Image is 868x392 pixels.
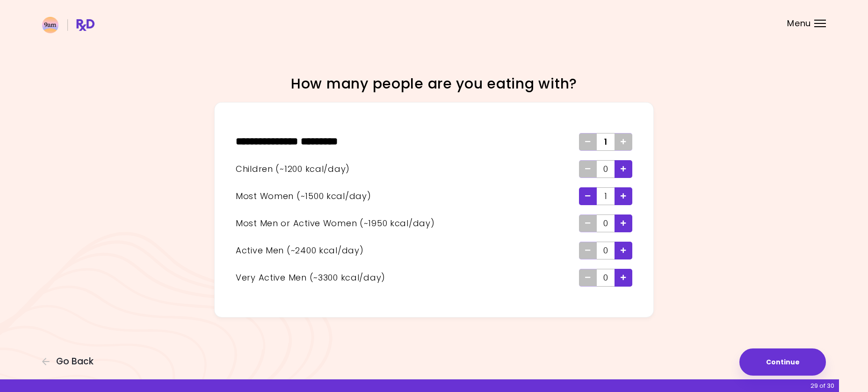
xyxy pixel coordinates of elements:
[615,160,632,178] div: Add - Child
[615,242,632,259] div: Add - Active Man
[603,243,608,258] span: 0
[603,162,608,177] span: 0
[603,270,608,285] span: 0
[236,163,579,176] div: Children (~1200 kcal/day)
[579,187,597,205] div: Remove - Woman
[270,74,598,93] h1: How many people are you eating with?
[42,356,98,367] button: Go Back
[236,244,579,258] div: Active Men (~2400 kcal/day)
[615,187,632,205] div: Add - Woman
[579,242,597,259] div: Remove - Active Man
[604,134,608,149] span: 1
[42,17,94,33] img: RxDiet
[739,348,826,376] button: Continue
[579,133,597,151] div: Remove
[615,214,632,232] div: Add - Man or Active Woman
[615,269,632,287] div: Add - Very Active Man
[236,271,579,285] div: Very Active Men (~3300 kcal/day)
[56,356,94,367] span: Go Back
[579,160,597,178] div: Remove - Child
[579,269,597,287] div: Remove - Very Active Man
[604,189,608,204] span: 1
[603,216,608,231] span: 0
[615,133,632,151] div: Add
[787,19,811,28] span: Menu
[236,217,579,230] div: Most Men or Active Women (~1950 kcal/day)
[579,214,597,232] div: Remove - Man or Active Woman
[236,190,579,203] div: Most Women (~1500 kcal/day)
